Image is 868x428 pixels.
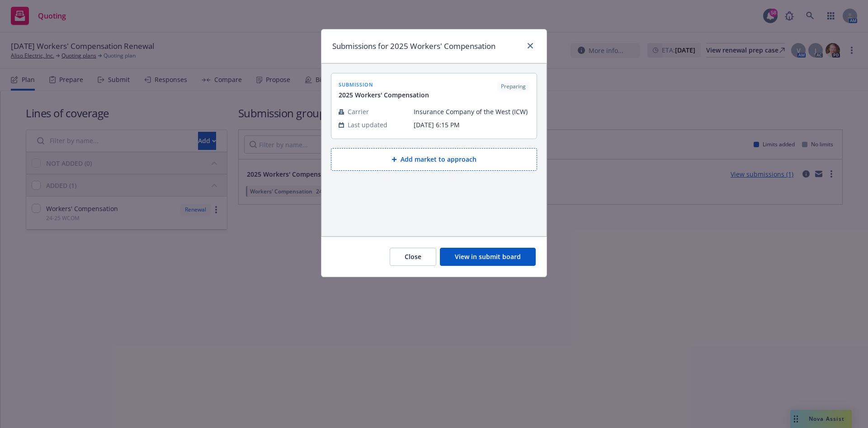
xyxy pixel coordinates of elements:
[339,90,429,100] span: 2025 Workers' Compensation
[331,148,537,171] button: Add market to approach
[414,107,529,116] span: Insurance Company of the West (ICW)
[390,248,436,266] button: Close
[339,81,429,88] span: submission
[348,120,387,130] span: Last updated
[332,40,495,52] h1: Submissions for 2025 Workers' Compensation
[501,82,526,91] span: Preparing
[414,120,529,130] span: [DATE] 6:15 PM
[440,248,536,266] button: View in submit board
[348,107,369,116] span: Carrier
[525,40,536,51] a: close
